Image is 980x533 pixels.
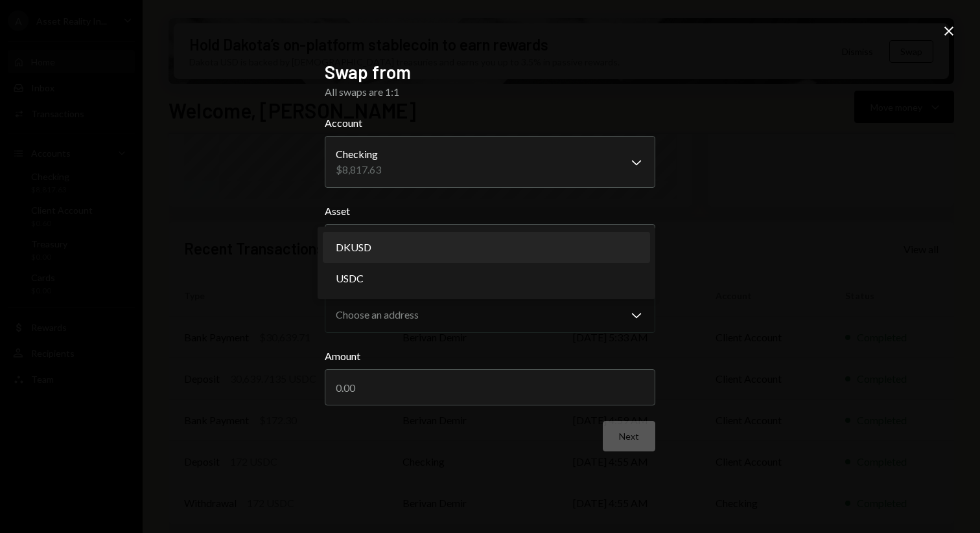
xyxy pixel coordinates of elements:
span: DKUSD [336,240,371,255]
button: Source Address [325,297,655,333]
h2: Swap from [325,60,655,85]
label: Asset [325,203,655,219]
input: 0.00 [325,369,655,405]
span: USDC [336,271,364,286]
div: All swaps are 1:1 [325,84,655,100]
label: Account [325,115,655,131]
label: Amount [325,348,655,364]
button: Asset [325,224,655,260]
button: Account [325,136,655,188]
